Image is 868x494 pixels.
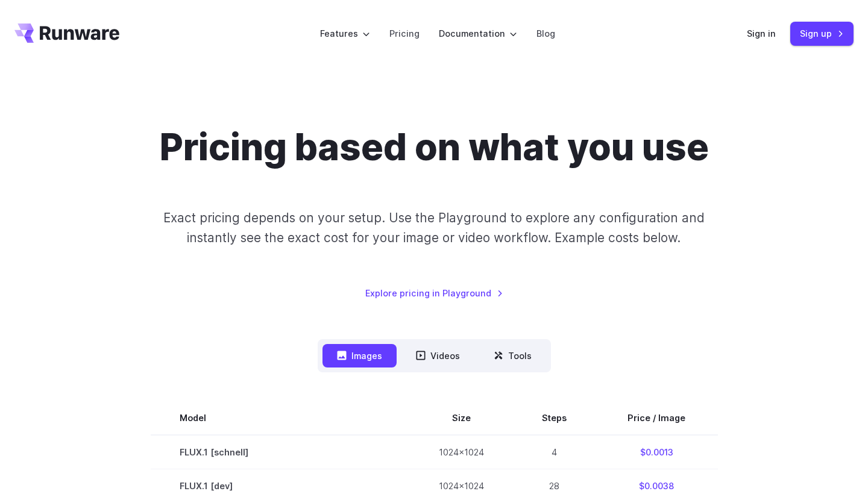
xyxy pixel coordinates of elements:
[790,22,854,45] a: Sign up
[151,401,410,435] th: Model
[401,344,474,367] button: Videos
[14,23,119,43] a: Go to /
[410,401,513,435] th: Size
[410,435,513,469] td: 1024x1024
[479,344,546,367] button: Tools
[320,27,370,40] label: Features
[747,27,776,40] a: Sign in
[513,435,596,469] td: 4
[536,27,555,40] a: Blog
[365,286,503,300] a: Explore pricing in Playground
[160,125,709,169] h1: Pricing based on what you use
[596,435,718,469] td: $0.0013
[322,344,397,367] button: Images
[596,401,718,435] th: Price / Image
[151,435,410,469] td: FLUX.1 [schnell]
[439,27,517,40] label: Documentation
[389,27,420,40] a: Pricing
[140,208,728,248] p: Exact pricing depends on your setup. Use the Playground to explore any configuration and instantl...
[513,401,596,435] th: Steps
